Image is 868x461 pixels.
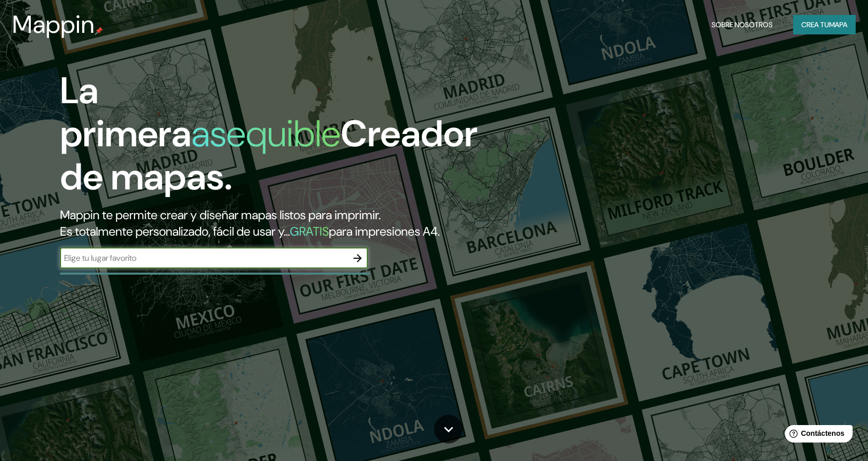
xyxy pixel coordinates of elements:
[801,20,829,29] font: Crea tu
[12,8,95,41] font: Mappin
[60,110,478,201] font: Creador de mapas.
[60,252,347,264] input: Elige tu lugar favorito
[60,207,381,223] font: Mappin te permite crear y diseñar mapas listos para imprimir.
[712,20,773,29] font: Sobre nosotros
[329,223,440,239] font: para impresiones A4.
[60,67,191,158] font: La primera
[191,110,341,158] font: asequible
[707,15,777,34] button: Sobre nosotros
[777,421,857,450] iframe: Lanzador de widgets de ayuda
[829,20,847,29] font: mapa
[95,27,103,35] img: pin de mapeo
[290,223,329,239] font: GRATIS
[60,223,290,239] font: Es totalmente personalizado, fácil de usar y...
[793,15,856,34] button: Crea tumapa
